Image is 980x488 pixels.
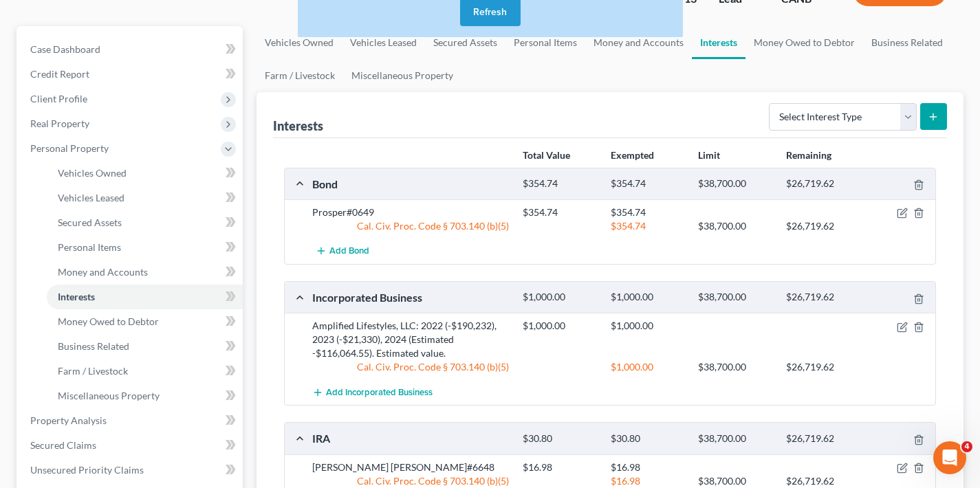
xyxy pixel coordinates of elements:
[257,59,343,92] a: Farm / Livestock
[30,118,89,129] span: Real Property
[691,291,778,304] div: $38,700.00
[30,464,144,476] span: Unsecured Priority Claims
[19,62,243,87] a: Credit Report
[58,291,95,302] span: Interests
[698,149,720,161] strong: Limit
[58,340,129,352] span: Business Related
[691,177,778,190] div: $38,700.00
[305,177,516,191] div: Bond
[691,432,778,445] div: $38,700.00
[47,309,243,334] a: Money Owed to Debtor
[30,43,100,55] span: Case Dashboard
[19,408,243,433] a: Property Analysis
[47,210,243,235] a: Secured Assets
[604,219,691,233] div: $354.74
[786,149,831,161] strong: Remaining
[47,334,243,359] a: Business Related
[604,319,691,333] div: $1,000.00
[611,149,654,161] strong: Exempted
[933,441,966,474] iframe: Intercom live chat
[305,461,516,474] div: [PERSON_NAME] [PERSON_NAME]#6648
[273,118,323,134] div: Interests
[47,285,243,309] a: Interests
[691,219,778,233] div: $38,700.00
[863,26,951,59] a: Business Related
[779,219,867,233] div: $26,719.62
[779,291,867,304] div: $26,719.62
[58,241,121,253] span: Personal Items
[58,167,127,179] span: Vehicles Owned
[343,59,461,92] a: Miscellaneous Property
[47,161,243,186] a: Vehicles Owned
[305,360,516,374] div: Cal. Civ. Proc. Code § 703.140 (b)(5)
[47,186,243,210] a: Vehicles Leased
[58,390,160,401] span: Miscellaneous Property
[30,414,107,426] span: Property Analysis
[516,461,603,474] div: $16.98
[19,37,243,62] a: Case Dashboard
[305,219,516,233] div: Cal. Civ. Proc. Code § 703.140 (b)(5)
[47,260,243,285] a: Money and Accounts
[604,177,691,190] div: $354.74
[305,206,516,219] div: Prosper#0649
[692,26,745,59] a: Interests
[516,319,603,333] div: $1,000.00
[779,432,867,445] div: $26,719.62
[523,149,570,161] strong: Total Value
[604,432,691,445] div: $30.80
[58,217,122,228] span: Secured Assets
[604,474,691,488] div: $16.98
[312,379,433,405] button: Add Incorporated Business
[312,239,373,264] button: Add Bond
[516,291,603,304] div: $1,000.00
[30,68,89,80] span: Credit Report
[305,431,516,445] div: IRA
[257,26,342,59] a: Vehicles Owned
[47,235,243,260] a: Personal Items
[779,360,867,374] div: $26,719.62
[604,206,691,219] div: $354.74
[305,290,516,304] div: Incorporated Business
[691,474,778,488] div: $38,700.00
[47,384,243,408] a: Miscellaneous Property
[779,177,867,190] div: $26,719.62
[30,93,87,104] span: Client Profile
[516,206,603,219] div: $354.74
[779,474,867,488] div: $26,719.62
[19,433,243,458] a: Secured Claims
[30,439,96,451] span: Secured Claims
[30,142,109,154] span: Personal Property
[305,474,516,488] div: Cal. Civ. Proc. Code § 703.140 (b)(5)
[329,246,369,257] span: Add Bond
[745,26,863,59] a: Money Owed to Debtor
[326,387,433,398] span: Add Incorporated Business
[19,458,243,483] a: Unsecured Priority Claims
[516,432,603,445] div: $30.80
[604,461,691,474] div: $16.98
[516,177,603,190] div: $354.74
[58,266,148,278] span: Money and Accounts
[305,319,516,360] div: Amplified Lifestyles, LLC: 2022 (-$190,232), 2023 (-$21,330), 2024 (Estimated -$116,064.55). Esti...
[604,291,691,304] div: $1,000.00
[604,360,691,374] div: $1,000.00
[58,365,128,377] span: Farm / Livestock
[58,315,159,327] span: Money Owed to Debtor
[58,192,124,203] span: Vehicles Leased
[961,441,972,452] span: 4
[691,360,778,374] div: $38,700.00
[47,359,243,384] a: Farm / Livestock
